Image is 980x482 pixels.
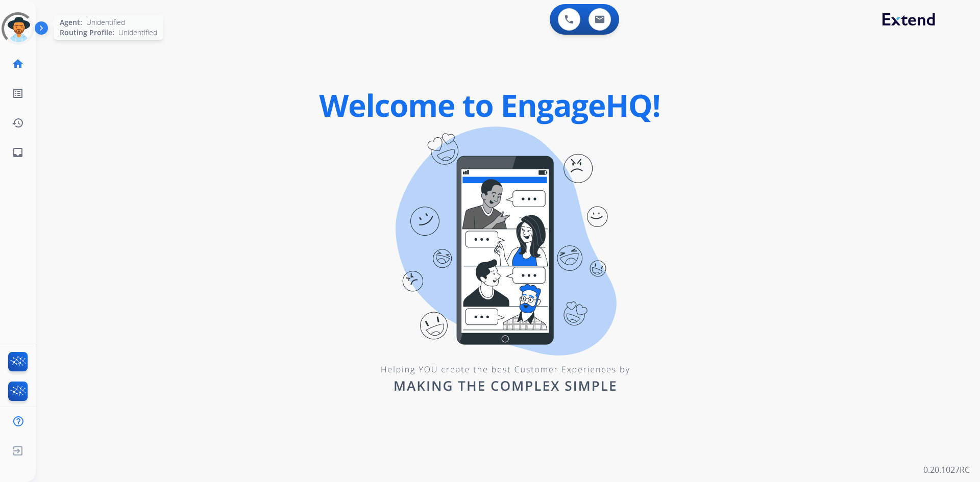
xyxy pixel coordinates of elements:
[923,464,970,476] p: 0.20.1027RC
[12,117,24,129] mat-icon: history
[12,58,24,70] mat-icon: home
[12,87,24,99] mat-icon: list_alt
[60,17,82,28] span: Agent:
[118,28,157,38] span: Unidentified
[86,17,125,28] span: Unidentified
[60,28,114,38] span: Routing Profile:
[12,146,24,159] mat-icon: inbox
